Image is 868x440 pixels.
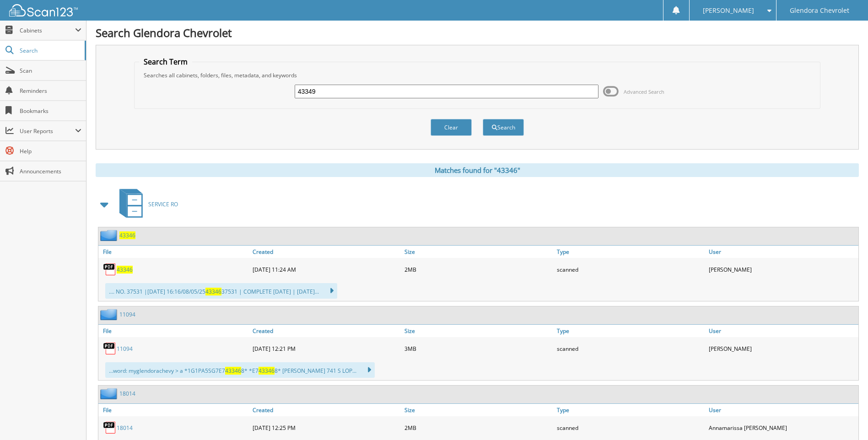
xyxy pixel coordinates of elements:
h1: Search Glendora Chevrolet [96,25,859,40]
div: scanned [555,260,706,279]
span: Scan [20,67,81,75]
a: SERVICE RO [114,186,178,222]
a: File [98,325,250,337]
a: Size [402,404,554,416]
button: Clear [431,119,472,136]
a: Created [250,325,402,337]
img: folder2.png [100,309,119,320]
a: File [98,246,250,258]
span: Advanced Search [624,88,664,95]
div: scanned [555,339,706,358]
div: [DATE] 12:25 PM [250,419,402,437]
span: Cabinets [20,27,75,34]
span: SERVICE RO [148,200,178,208]
a: Size [402,325,554,337]
span: Reminders [20,87,81,95]
span: Glendora Chevrolet [790,8,849,13]
a: User [706,404,858,416]
img: scan123-logo-white.svg [9,4,78,16]
span: 43346 [259,367,275,375]
span: User Reports [20,127,75,135]
img: PDF.png [103,263,117,276]
div: ...word: myglendorachevy > a *1G1PA5SG7E7 8* *E7 8* [PERSON_NAME] 741 S LOP... [105,362,375,378]
a: Type [555,325,706,337]
img: PDF.png [103,342,117,355]
a: User [706,246,858,258]
a: Created [250,404,402,416]
div: 3MB [402,339,554,358]
a: 43346 [119,231,135,239]
div: [PERSON_NAME] [706,260,858,279]
legend: Search Term [139,57,192,67]
span: 43346 [205,288,221,295]
div: Annamarissa [PERSON_NAME] [706,419,858,437]
a: 11094 [119,311,135,318]
a: User [706,325,858,337]
a: Created [250,246,402,258]
img: folder2.png [100,388,119,399]
div: [PERSON_NAME] [706,339,858,358]
div: scanned [555,419,706,437]
a: File [98,404,250,416]
div: Matches found for "43346" [96,163,859,177]
a: Type [555,246,706,258]
iframe: Chat Widget [822,396,868,440]
div: 2MB [402,260,554,279]
a: 18014 [117,424,133,432]
a: Type [555,404,706,416]
span: Help [20,147,81,155]
span: [PERSON_NAME] [703,8,754,13]
span: 43346 [225,367,241,375]
div: 2MB [402,419,554,437]
div: Searches all cabinets, folders, files, metadata, and keywords [139,71,815,79]
span: Search [20,47,80,54]
img: folder2.png [100,230,119,241]
div: .... NO. 37531 |[DATE] 16:16/08/05/25 37531 | COMPLETE [DATE] | [DATE]... [105,283,337,299]
span: Bookmarks [20,107,81,115]
div: [DATE] 11:24 AM [250,260,402,279]
a: 11094 [117,345,133,353]
div: [DATE] 12:21 PM [250,339,402,358]
img: PDF.png [103,421,117,435]
a: Size [402,246,554,258]
a: 43346 [117,266,133,274]
span: Announcements [20,167,81,175]
button: Search [483,119,524,136]
a: 18014 [119,390,135,397]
